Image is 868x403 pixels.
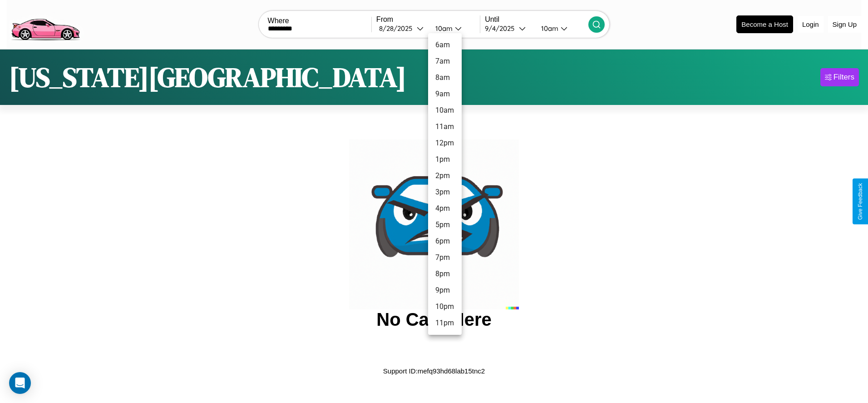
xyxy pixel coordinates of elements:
[428,135,462,151] li: 12pm
[428,233,462,249] li: 6pm
[428,217,462,233] li: 5pm
[428,70,462,86] li: 8am
[428,53,462,70] li: 7am
[428,86,462,102] li: 9am
[428,102,462,119] li: 10am
[9,372,31,394] div: Open Intercom Messenger
[428,282,462,299] li: 9pm
[857,183,863,220] div: Give Feedback
[428,37,462,53] li: 6am
[428,184,462,200] li: 3pm
[428,168,462,184] li: 2pm
[428,299,462,315] li: 10pm
[428,315,462,331] li: 11pm
[428,200,462,217] li: 4pm
[428,151,462,168] li: 1pm
[428,119,462,135] li: 11am
[428,266,462,282] li: 8pm
[428,249,462,266] li: 7pm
